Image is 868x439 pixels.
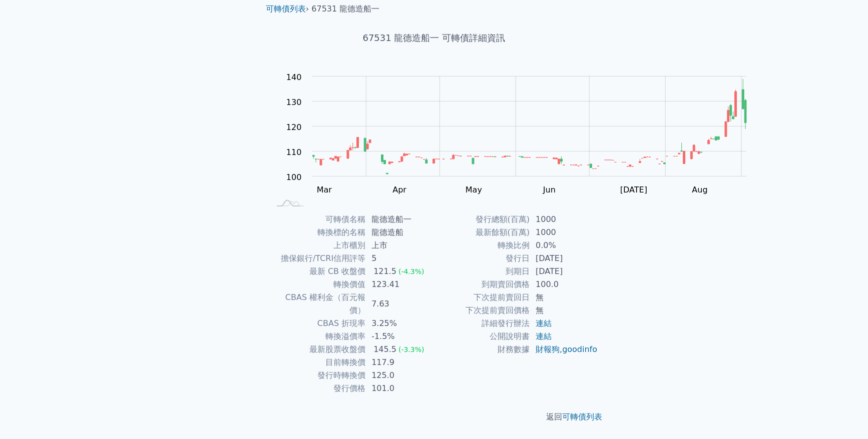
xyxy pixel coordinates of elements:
[365,278,434,291] td: 123.41
[530,304,598,317] td: 無
[530,265,598,278] td: [DATE]
[286,172,302,182] tspan: 100
[530,239,598,252] td: 0.0%
[536,344,560,354] a: 財報狗
[270,317,365,330] td: CBAS 折現率
[434,265,530,278] td: 到期日
[365,382,434,395] td: 101.0
[365,213,434,226] td: 龍德造船一
[270,382,365,395] td: 發行價格
[530,252,598,265] td: [DATE]
[818,391,868,439] iframe: Chat Widget
[536,331,552,341] a: 連結
[270,213,365,226] td: 可轉債名稱
[270,330,365,343] td: 轉換溢價率
[434,291,530,304] td: 下次提前賣回日
[258,411,610,423] p: 返回
[530,213,598,226] td: 1000
[530,343,598,356] td: ,
[365,226,434,239] td: 龍德造船
[434,239,530,252] td: 轉換比例
[286,122,302,132] tspan: 120
[543,185,556,194] tspan: Jun
[270,291,365,317] td: CBAS 權利金（百元報價）
[562,344,597,354] a: goodinfo
[620,185,647,194] tspan: [DATE]
[398,345,424,353] span: (-3.3%)
[365,252,434,265] td: 5
[434,213,530,226] td: 發行總額(百萬)
[530,291,598,304] td: 無
[530,278,598,291] td: 100.0
[398,267,424,275] span: (-4.3%)
[270,252,365,265] td: 擔保銀行/TCRI信用評等
[434,226,530,239] td: 最新餘額(百萬)
[286,147,302,157] tspan: 110
[365,330,434,343] td: -1.5%
[281,72,762,194] g: Chart
[270,265,365,278] td: 最新 CB 收盤價
[317,185,332,194] tspan: Mar
[365,369,434,382] td: 125.0
[466,185,482,194] tspan: May
[266,3,309,15] li: ›
[270,226,365,239] td: 轉換標的名稱
[270,278,365,291] td: 轉換價值
[434,343,530,356] td: 財務數據
[562,412,602,421] a: 可轉債列表
[312,3,380,15] li: 67531 龍德造船一
[818,391,868,439] div: 聊天小工具
[371,265,398,278] div: 121.5
[266,4,306,13] a: 可轉債列表
[365,291,434,317] td: 7.63
[434,252,530,265] td: 發行日
[434,278,530,291] td: 到期賣回價格
[530,226,598,239] td: 1000
[434,330,530,343] td: 公開說明書
[270,343,365,356] td: 最新股票收盤價
[258,31,610,45] h1: 67531 龍德造船一 可轉債詳細資訊
[365,239,434,252] td: 上市
[371,343,398,356] div: 145.5
[286,72,302,82] tspan: 140
[365,317,434,330] td: 3.25%
[393,185,407,194] tspan: Apr
[286,97,302,107] tspan: 130
[434,304,530,317] td: 下次提前賣回價格
[365,356,434,369] td: 117.9
[434,317,530,330] td: 詳細發行辦法
[270,239,365,252] td: 上市櫃別
[536,318,552,328] a: 連結
[270,369,365,382] td: 發行時轉換價
[270,356,365,369] td: 目前轉換價
[692,185,708,194] tspan: Aug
